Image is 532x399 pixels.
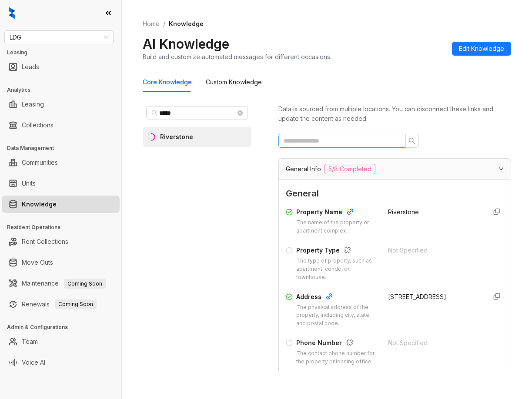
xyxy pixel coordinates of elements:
[296,338,378,349] div: Phone Number
[7,223,121,231] h3: Resident Operations
[22,233,68,250] a: Rent Collections
[388,338,480,348] div: Not Specified
[7,49,121,57] h3: Leasing
[238,110,243,116] span: close-circle
[22,354,45,371] a: Voice AI
[169,20,204,27] span: Knowledge
[160,132,193,142] div: Riverstone
[7,86,121,94] h3: Analytics
[143,36,229,52] h2: AI Knowledge
[286,164,321,174] span: General Info
[22,154,58,171] a: Communities
[278,104,511,123] div: Data is sourced from multiple locations. You can disconnect these links and update the content as...
[206,77,262,87] div: Custom Knowledge
[22,333,38,350] a: Team
[151,110,157,116] span: search
[2,233,120,250] li: Rent Collections
[296,349,378,366] div: The contact phone number for the property or leasing office.
[452,42,511,56] button: Edit Knowledge
[141,19,161,29] a: Home
[459,44,504,53] span: Edit Knowledge
[22,58,39,76] a: Leads
[388,292,480,302] div: [STREET_ADDRESS]
[2,175,120,192] li: Units
[163,19,165,29] li: /
[22,175,36,192] a: Units
[2,196,120,213] li: Knowledge
[296,257,378,282] div: The type of property, such as apartment, condo, or townhouse.
[143,52,331,61] div: Build and customize automated messages for different occasions.
[22,96,44,113] a: Leasing
[2,333,120,350] li: Team
[388,208,419,216] span: Riverstone
[2,296,120,313] li: Renewals
[499,166,504,171] span: expanded
[296,219,378,235] div: The name of the property or apartment complex.
[408,137,415,144] span: search
[22,116,54,134] a: Collections
[55,299,97,309] span: Coming Soon
[9,7,15,19] img: logo
[296,292,378,303] div: Address
[2,116,120,134] li: Collections
[2,254,120,271] li: Move Outs
[279,159,511,180] div: General Info5/8 Completed
[2,96,120,113] li: Leasing
[296,303,378,328] div: The physical address of the property, including city, state, and postal code.
[22,254,53,271] a: Move Outs
[286,187,504,200] span: General
[64,279,106,289] span: Coming Soon
[296,207,378,219] div: Property Name
[7,323,121,331] h3: Admin & Configurations
[2,154,120,171] li: Communities
[388,246,480,255] div: Not Specified
[22,196,57,213] a: Knowledge
[7,144,121,152] h3: Data Management
[296,246,378,257] div: Property Type
[2,275,120,292] li: Maintenance
[325,164,375,174] span: 5/8 Completed
[2,354,120,371] li: Voice AI
[143,77,192,87] div: Core Knowledge
[10,31,108,44] span: LDG
[22,296,97,313] a: RenewalsComing Soon
[2,58,120,76] li: Leads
